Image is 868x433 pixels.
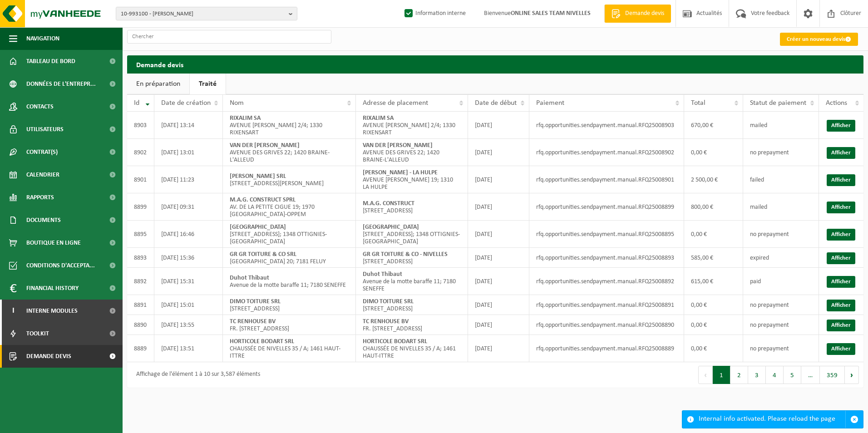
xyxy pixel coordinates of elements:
[223,315,356,335] td: FR. [STREET_ADDRESS]
[468,295,529,315] td: [DATE]
[356,295,468,315] td: [STREET_ADDRESS]
[750,302,789,309] span: no prepayment
[223,166,356,193] td: [STREET_ADDRESS][PERSON_NAME]
[26,27,59,50] span: Navigation
[750,278,761,285] span: paid
[363,251,448,258] strong: GR GR TOITURE & CO - NIVELLES
[684,221,743,248] td: 0,00 €
[826,99,847,107] span: Actions
[134,99,139,107] span: Id
[26,141,58,163] span: Contrat(s)
[161,99,211,107] span: Date de création
[127,166,154,193] td: 8901
[356,166,468,193] td: AVENUE [PERSON_NAME] 19; 1310 LA HULPE
[26,209,61,231] span: Documents
[750,231,789,238] span: no prepayment
[116,7,297,20] button: 10-993100 - [PERSON_NAME]
[827,174,855,186] a: Afficher
[684,112,743,139] td: 670,00 €
[529,221,684,248] td: rfq.opportunities.sendpayment.manual.RFQ25008895
[230,99,244,107] span: Nom
[529,166,684,193] td: rfq.opportunities.sendpayment.manual.RFQ25008901
[684,139,743,166] td: 0,00 €
[154,112,223,139] td: [DATE] 13:14
[529,112,684,139] td: rfq.opportunities.sendpayment.manual.RFQ25008903
[780,33,858,46] a: Créer un nouveau devis
[363,200,414,207] strong: M.A.G. CONSTRUCT
[26,118,64,141] span: Utilisateurs
[230,251,296,258] strong: GR GR TOITURE & CO SRL
[684,193,743,221] td: 800,00 €
[26,50,75,73] span: Tableau de bord
[230,142,300,149] strong: VAN DER [PERSON_NAME]
[363,338,427,345] strong: HORTICOLE BODART SRL
[26,345,71,368] span: Demande devis
[468,315,529,335] td: [DATE]
[750,99,806,107] span: Statut de paiement
[750,177,764,183] span: failed
[750,122,767,129] span: mailed
[230,173,286,180] strong: [PERSON_NAME] SRL
[468,268,529,295] td: [DATE]
[536,99,564,107] span: Paiement
[127,335,154,362] td: 8889
[127,268,154,295] td: 8892
[511,10,591,17] strong: ONLINE SALES TEAM NIVELLES
[230,197,296,203] strong: M.A.G. CONSTRUCT SPRL
[827,276,855,288] a: Afficher
[356,335,468,362] td: CHAUSSÉE DE NIVELLES 35 / A; 1461 HAUT-ITTRE
[468,166,529,193] td: [DATE]
[820,366,845,384] button: 359
[529,335,684,362] td: rfq.opportunities.sendpayment.manual.RFQ25008889
[26,95,54,118] span: Contacts
[750,345,789,352] span: no prepayment
[127,315,154,335] td: 8890
[363,224,419,231] strong: [GEOGRAPHIC_DATA]
[356,221,468,248] td: [STREET_ADDRESS]; 1348 OTTIGNIES-[GEOGRAPHIC_DATA]
[363,169,438,176] strong: [PERSON_NAME] - LA HULPE
[750,322,789,329] span: no prepayment
[684,335,743,362] td: 0,00 €
[154,166,223,193] td: [DATE] 11:23
[356,268,468,295] td: Avenue de la motte baraffe 11; 7180 SENEFFE
[363,298,414,305] strong: DIMO TOITURE SRL
[748,366,766,384] button: 3
[529,295,684,315] td: rfq.opportunities.sendpayment.manual.RFQ25008891
[363,271,402,278] strong: Duhot Thibaut
[223,268,356,295] td: Avenue de la motte baraffe 11; 7180 SENEFFE
[845,366,859,384] button: Next
[684,268,743,295] td: 615,00 €
[604,5,671,23] a: Demande devis
[529,315,684,335] td: rfq.opportunities.sendpayment.manual.RFQ25008890
[154,221,223,248] td: [DATE] 16:46
[127,193,154,221] td: 8899
[356,248,468,268] td: [STREET_ADDRESS]
[154,139,223,166] td: [DATE] 13:01
[154,193,223,221] td: [DATE] 09:31
[468,248,529,268] td: [DATE]
[223,335,356,362] td: CHAUSSÉE DE NIVELLES 35 / A; 1461 HAUT-ITTRE
[827,202,855,213] a: Afficher
[154,268,223,295] td: [DATE] 15:31
[223,248,356,268] td: [GEOGRAPHIC_DATA] 20; 7181 FELUY
[356,139,468,166] td: AVENUE DES GRIVES 22; 1420 BRAINE-L'ALLEUD
[827,300,855,311] a: Afficher
[750,204,767,211] span: mailed
[827,147,855,159] a: Afficher
[691,99,705,107] span: Total
[127,248,154,268] td: 8893
[750,255,769,261] span: expired
[223,112,356,139] td: AVENUE [PERSON_NAME] 2/4; 1330 RIXENSART
[127,295,154,315] td: 8891
[827,120,855,132] a: Afficher
[468,139,529,166] td: [DATE]
[230,318,276,325] strong: TC RENHOUSE BV
[766,366,784,384] button: 4
[713,366,730,384] button: 1
[699,411,845,428] div: Internal info activated. Please reload the page
[223,139,356,166] td: AVENUE DES GRIVES 22; 1420 BRAINE-L'ALLEUD
[190,74,226,94] a: Traité
[750,149,789,156] span: no prepayment
[356,315,468,335] td: FR. [STREET_ADDRESS]
[127,221,154,248] td: 8895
